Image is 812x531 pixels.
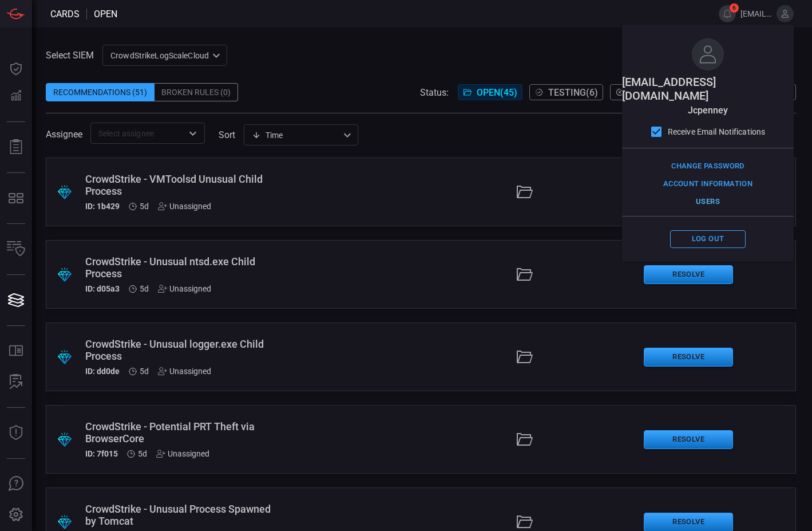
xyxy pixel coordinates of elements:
[2,368,30,396] button: ALERT ANALYSIS
[138,449,147,458] span: Sep 28, 2025 1:30 AM
[85,449,118,458] h5: ID: 7f015
[140,202,149,211] span: Sep 28, 2025 1:31 AM
[2,337,30,365] button: Rule Catalog
[46,50,94,61] label: Select SIEM
[158,284,211,293] div: Unassigned
[548,87,598,98] span: Testing ( 6 )
[140,284,149,293] span: Sep 28, 2025 1:30 AM
[85,284,120,293] h5: ID: d05a3
[185,125,201,141] button: Open
[622,75,794,103] span: [EMAIL_ADDRESS][DOMAIN_NAME]
[2,235,30,263] button: Inventory
[85,202,120,211] h5: ID: 1b429
[529,84,603,100] button: Testing(6)
[670,193,746,211] button: Users
[85,367,120,376] h5: ID: dd0de
[458,84,522,100] button: Open(45)
[644,348,733,367] button: Resolve
[2,419,30,447] button: Threat Intelligence
[2,286,30,314] button: Cards
[46,129,82,140] span: Assignee
[85,420,279,445] div: CrowdStrike - Potential PRT Theft via BrowserCore
[158,202,211,211] div: Unassigned
[2,470,30,498] button: Ask Us A Question
[668,126,766,138] span: Receive Email Notifications
[420,87,449,98] span: Status:
[2,184,30,212] button: MITRE - Detection Posture
[2,55,30,82] button: Dashboard
[50,9,80,19] span: Cards
[158,367,211,376] div: Unassigned
[94,9,117,19] span: open
[688,105,728,116] span: jcpenney
[219,129,235,140] label: sort
[140,367,149,376] span: Sep 28, 2025 1:30 AM
[644,265,733,284] button: Resolve
[110,50,209,61] p: CrowdStrikeLogScaleCloud
[719,5,736,22] button: 6
[85,173,279,197] div: CrowdStrike - VMToolsd Unusual Child Process
[610,84,699,100] button: Dismissed(35)
[85,255,279,280] div: CrowdStrike - Unusual ntsd.exe Child Process
[46,83,155,101] div: Recommendations (51)
[670,230,746,248] button: Log out
[156,449,209,458] div: Unassigned
[155,83,238,101] div: Broken Rules (0)
[2,501,30,529] button: Preferences
[85,338,279,362] div: CrowdStrike - Unusual logger.exe Child Process
[740,9,772,18] span: [EMAIL_ADDRESS][DOMAIN_NAME]
[252,129,340,141] div: Time
[660,175,755,193] button: Account Information
[668,158,747,175] button: Change Password
[2,133,30,161] button: Reports
[644,430,733,449] button: Resolve
[730,3,739,13] span: 6
[85,503,279,527] div: CrowdStrike - Unusual Process Spawned by Tomcat
[94,126,183,140] input: Select assignee
[2,82,30,110] button: Detections
[477,87,517,98] span: Open ( 45 )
